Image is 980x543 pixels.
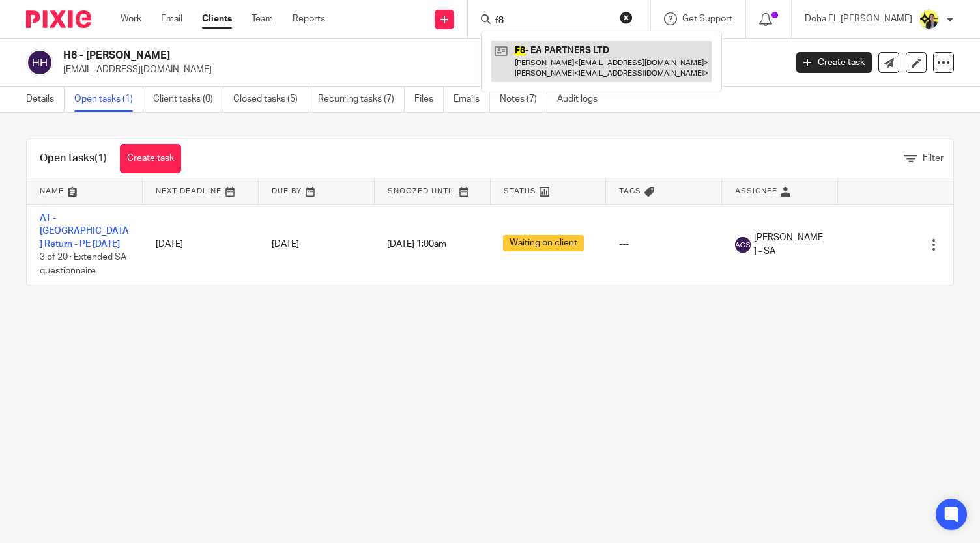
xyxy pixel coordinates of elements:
[40,152,107,165] h1: Open tasks
[318,87,405,112] a: Recurring tasks (7)
[387,240,446,249] span: [DATE] 1:00am
[504,188,536,195] span: Status
[233,87,308,112] a: Closed tasks (5)
[500,87,547,112] a: Notes (7)
[252,12,273,25] a: Team
[94,153,107,163] span: (1)
[143,204,259,285] td: [DATE]
[557,87,607,112] a: Audit logs
[682,14,732,23] span: Get Support
[63,63,777,76] p: [EMAIL_ADDRESS][DOMAIN_NAME]
[620,11,633,24] button: Clear
[40,214,129,249] a: AT - [GEOGRAPHIC_DATA] Return - PE [DATE]
[26,87,65,112] a: Details
[74,87,143,112] a: Open tasks (1)
[805,12,912,25] p: Doha EL [PERSON_NAME]
[494,16,611,27] input: Search
[121,12,141,25] a: Work
[272,240,299,249] span: [DATE]
[153,87,223,112] a: Client tasks (0)
[735,237,751,253] img: svg%3E
[40,253,126,276] span: 3 of 20 · Extended SA questionnaire
[796,52,872,73] a: Create task
[503,235,584,251] span: Waiting on client
[161,12,182,25] a: Email
[26,49,53,76] img: svg%3E
[63,49,634,63] h2: H6 - [PERSON_NAME]
[919,9,940,30] img: Doha-Starbridge.jpg
[414,87,444,112] a: Files
[454,87,490,112] a: Emails
[619,188,641,195] span: Tags
[293,12,325,25] a: Reports
[202,12,232,25] a: Clients
[120,144,181,173] a: Create task
[388,188,456,195] span: Snoozed Until
[923,154,944,163] span: Filter
[26,10,91,28] img: Pixie
[754,231,825,258] span: [PERSON_NAME] - SA
[619,238,709,251] div: ---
